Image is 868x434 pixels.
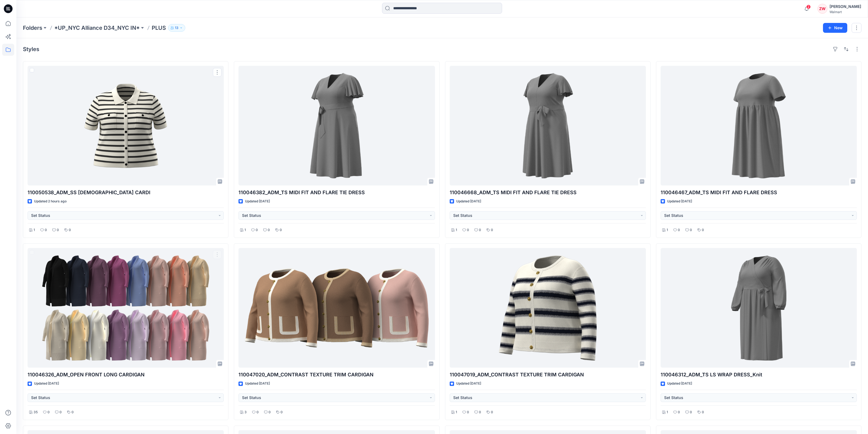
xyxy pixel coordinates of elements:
p: 0 [69,227,71,233]
h4: Styles [23,46,39,52]
p: 110047020_ADM_CONTRAST TEXTURE TRIM CARDIGAN [238,371,435,379]
p: 0 [269,409,271,415]
a: 110046467_ADM_TS MIDI FIT AND FLARE DRESS [661,66,857,185]
p: 0 [479,227,481,233]
p: 0 [281,409,283,415]
p: 0 [467,409,469,415]
p: Updated [DATE] [667,199,692,204]
p: 1 [456,409,457,415]
p: 0 [256,409,259,415]
button: New [823,23,847,33]
p: 0 [690,409,692,415]
button: 13 [168,24,185,32]
p: 1 [667,409,668,415]
p: 3 [244,409,247,415]
p: PLUS [152,24,166,32]
a: 110046326_ADM_OPEN FRONT LONG CARDIGAN [28,248,224,368]
p: Updated [DATE] [245,199,270,204]
p: Updated [DATE] [667,381,692,386]
p: 0 [71,409,74,415]
p: 1 [456,227,457,233]
p: 0 [479,409,481,415]
p: 1 [34,227,35,233]
div: ZW [818,4,827,14]
p: 0 [59,409,62,415]
a: 110050538_ADM_SS LADY CARDI [28,66,224,185]
p: Updated [DATE] [245,381,270,386]
p: Updated [DATE] [456,381,481,386]
span: 2 [806,5,811,9]
p: 110046668_ADM_TS MIDI FIT AND FLARE TIE DRESS [450,189,646,196]
div: Walmart [830,10,861,14]
p: 110047019_ADM_CONTRAST TEXTURE TRIM CARDIGAN [450,371,646,379]
p: 0 [678,227,680,233]
p: 0 [45,227,47,233]
a: 110046382_ADM_TS MIDI FIT AND FLARE TIE DRESS [238,66,435,185]
p: 1 [667,227,668,233]
p: 0 [491,227,493,233]
a: 110046312_ADM_TS LS WRAP DRESS_Knit [661,248,857,368]
p: 0 [491,409,493,415]
p: Updated 2 hours ago [34,199,67,204]
a: Folders [23,24,42,32]
a: 110046668_ADM_TS MIDI FIT AND FLARE TIE DRESS [450,66,646,185]
p: 110046312_ADM_TS LS WRAP DRESS_Knit [661,371,857,379]
p: 0 [467,227,469,233]
p: 35 [34,409,38,415]
p: 0 [256,227,258,233]
p: 0 [702,409,704,415]
p: Updated [DATE] [34,381,59,386]
p: 0 [678,409,680,415]
p: 0 [47,409,50,415]
a: *UP_NYC Alliance D34_NYC IN* [54,24,140,32]
p: 1 [244,227,246,233]
p: 110046382_ADM_TS MIDI FIT AND FLARE TIE DRESS [238,189,435,196]
p: 110050538_ADM_SS [DEMOGRAPHIC_DATA] CARDI [28,189,224,196]
p: 0 [690,227,692,233]
p: 110046326_ADM_OPEN FRONT LONG CARDIGAN [28,371,224,379]
a: 110047019_ADM_CONTRAST TEXTURE TRIM CARDIGAN [450,248,646,368]
div: [PERSON_NAME] [830,3,861,10]
a: 110047020_ADM_CONTRAST TEXTURE TRIM CARDIGAN [238,248,435,368]
p: 110046467_ADM_TS MIDI FIT AND FLARE DRESS [661,189,857,196]
p: 13 [175,25,178,31]
p: Updated [DATE] [456,199,481,204]
p: 0 [702,227,704,233]
p: 0 [57,227,59,233]
p: 0 [280,227,282,233]
p: 0 [268,227,270,233]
